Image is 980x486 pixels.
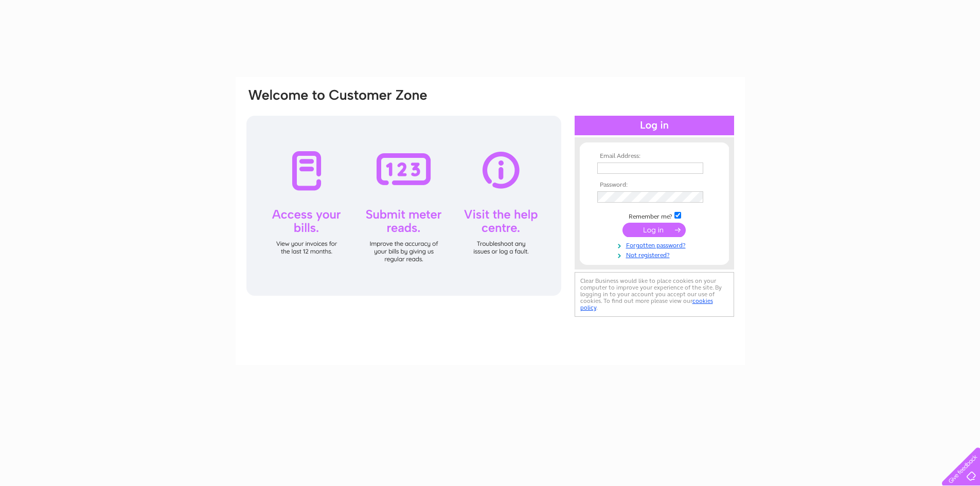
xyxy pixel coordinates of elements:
[595,182,714,189] th: Password:
[622,223,686,237] input: Submit
[595,153,714,160] th: Email Address:
[597,249,714,259] a: Not registered?
[595,210,714,221] td: Remember me?
[597,240,714,249] a: Forgotten password?
[575,272,734,317] div: Clear Business would like to place cookies on your computer to improve your experience of the sit...
[580,297,713,311] a: cookies policy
